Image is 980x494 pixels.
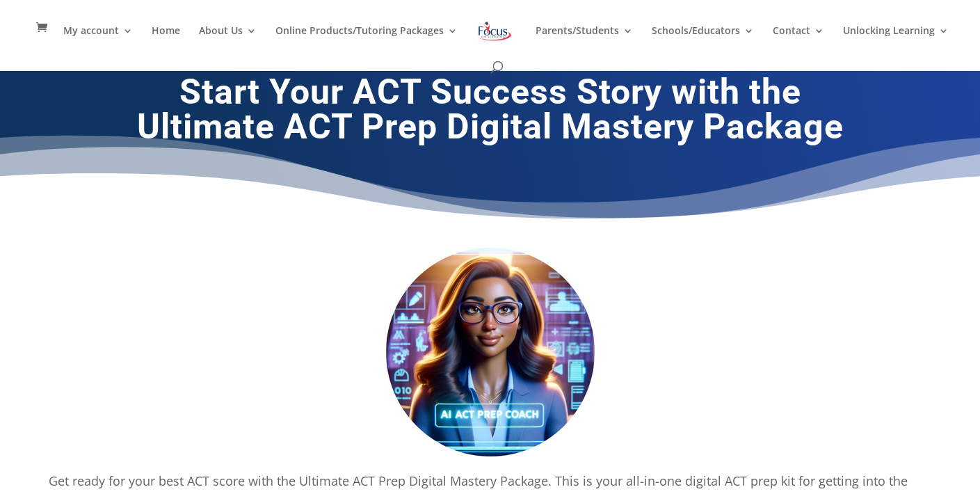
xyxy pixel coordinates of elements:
[843,26,949,58] a: Unlocking Learning
[199,26,257,58] a: About Us
[773,26,824,58] a: Contact
[536,26,633,58] a: Parents/Students
[152,26,180,58] a: Home
[275,26,458,58] a: Online Products/Tutoring Packages
[137,72,844,147] strong: Start Your ACT Success Story with the Ultimate ACT Prep Digital Mastery Package
[652,26,754,58] a: Schools/Educators
[476,19,513,44] img: Focus on Learning
[63,26,133,58] a: My account
[386,248,595,456] img: Ultimate ACT Digital Mastery Package1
